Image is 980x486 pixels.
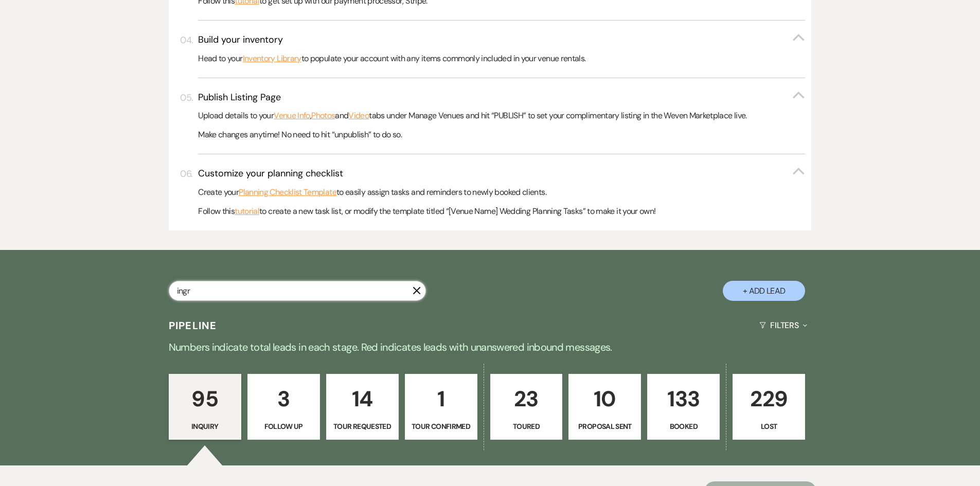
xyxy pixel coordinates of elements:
p: Lost [739,421,798,432]
h3: Build your inventory [198,33,283,46]
a: 23Toured [490,374,563,440]
button: Build your inventory [198,33,805,46]
a: Photos [311,109,335,122]
input: Search by name, event date, email address or phone number [169,281,426,301]
p: Toured [497,421,556,432]
p: Follow this to create a new task list, or modify the template titled “[Venue Name] Wedding Planni... [198,205,805,218]
a: 229Lost [733,374,805,440]
p: 229 [739,382,798,416]
a: 95Inquiry [169,374,241,440]
button: Filters [755,312,811,339]
h3: Customize your planning checklist [198,167,343,180]
p: Make changes anytime! No need to hit “unpublish” to do so. [198,128,805,141]
a: 133Booked [647,374,720,440]
p: Numbers indicate total leads in each stage. Red indicates leads with unanswered inbound messages. [120,339,861,355]
p: Upload details to your , and tabs under Manage Venues and hit “PUBLISH” to set your complimentary... [198,109,805,122]
h3: Pipeline [169,318,217,333]
p: Booked [654,421,713,432]
a: Venue Info [274,109,310,122]
a: Planning Checklist Template [239,186,336,199]
button: Customize your planning checklist [198,167,805,180]
p: 95 [175,382,235,416]
p: Tour Confirmed [412,421,471,432]
a: 3Follow Up [247,374,320,440]
p: Proposal Sent [575,421,634,432]
a: 1Tour Confirmed [405,374,477,440]
button: + Add Lead [723,281,805,301]
p: 3 [254,382,313,416]
a: tutorial [235,205,259,218]
p: 133 [654,382,713,416]
a: 14Tour Requested [326,374,399,440]
p: Head to your to populate your account with any items commonly included in your venue rentals. [198,52,805,65]
p: 23 [497,382,556,416]
p: Tour Requested [333,421,392,432]
p: Inquiry [175,421,235,432]
p: 1 [412,382,471,416]
a: Inventory Library [243,52,301,65]
h3: Publish Listing Page [198,91,281,104]
button: Publish Listing Page [198,91,805,104]
p: Follow Up [254,421,313,432]
p: 10 [575,382,634,416]
a: 10Proposal Sent [568,374,641,440]
p: Create your to easily assign tasks and reminders to newly booked clients. [198,186,805,199]
a: Video [348,109,369,122]
p: 14 [333,382,392,416]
